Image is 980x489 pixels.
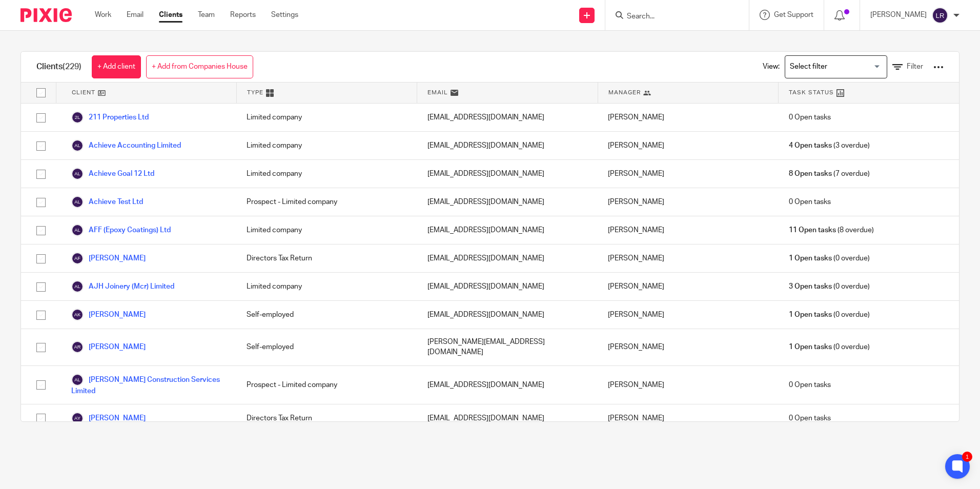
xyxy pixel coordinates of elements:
[598,216,778,244] div: [PERSON_NAME]
[198,10,215,20] a: Team
[71,196,143,208] a: Achieve Test Ltd
[247,88,263,97] span: Type
[236,366,417,404] div: Prospect - Limited company
[786,58,881,76] input: Search for option
[598,244,778,272] div: [PERSON_NAME]
[870,10,927,20] p: [PERSON_NAME]
[71,309,84,321] img: svg%3E
[417,104,598,131] div: [EMAIL_ADDRESS][DOMAIN_NAME]
[789,253,870,263] span: (0 overdue)
[789,225,836,235] span: 11 Open tasks
[236,132,417,159] div: Limited company
[63,63,81,71] span: (229)
[159,10,182,20] a: Clients
[427,88,448,97] span: Email
[71,341,146,353] a: [PERSON_NAME]
[789,281,832,292] span: 3 Open tasks
[598,160,778,188] div: [PERSON_NAME]
[417,301,598,329] div: [EMAIL_ADDRESS][DOMAIN_NAME]
[71,341,84,353] img: svg%3E
[71,196,84,208] img: svg%3E
[236,404,417,432] div: Directors Tax Return
[789,310,832,320] span: 1 Open tasks
[36,62,81,72] h1: Clients
[789,281,870,292] span: (0 overdue)
[417,404,598,432] div: [EMAIL_ADDRESS][DOMAIN_NAME]
[417,329,598,365] div: [PERSON_NAME][EMAIL_ADDRESS][DOMAIN_NAME]
[598,329,778,365] div: [PERSON_NAME]
[271,10,298,20] a: Settings
[417,132,598,159] div: [EMAIL_ADDRESS][DOMAIN_NAME]
[598,132,778,159] div: [PERSON_NAME]
[71,252,146,264] a: [PERSON_NAME]
[71,139,84,152] img: svg%3E
[230,10,256,20] a: Reports
[598,273,778,300] div: [PERSON_NAME]
[146,55,253,78] a: + Add from Companies House
[417,216,598,244] div: [EMAIL_ADDRESS][DOMAIN_NAME]
[789,140,832,151] span: 4 Open tasks
[932,7,948,24] img: svg%3E
[907,63,923,70] span: Filter
[31,83,51,103] input: Select all
[71,374,84,386] img: svg%3E
[71,412,146,424] a: [PERSON_NAME]
[236,104,417,131] div: Limited company
[626,12,718,22] input: Search
[962,452,972,462] div: 1
[127,10,144,20] a: Email
[71,280,84,293] img: svg%3E
[236,273,417,300] div: Limited company
[71,111,149,124] a: 211 Properties Ltd
[417,244,598,272] div: [EMAIL_ADDRESS][DOMAIN_NAME]
[417,273,598,300] div: [EMAIL_ADDRESS][DOMAIN_NAME]
[417,366,598,404] div: [EMAIL_ADDRESS][DOMAIN_NAME]
[95,10,111,20] a: Work
[417,188,598,216] div: [EMAIL_ADDRESS][DOMAIN_NAME]
[71,168,154,180] a: Achieve Goal 12 Ltd
[747,52,944,82] div: View:
[598,301,778,329] div: [PERSON_NAME]
[789,169,870,179] span: (7 overdue)
[789,310,870,320] span: (0 overdue)
[71,280,174,293] a: AJH Joinery (Mcr) Limited
[71,139,181,152] a: Achieve Accounting Limited
[236,301,417,329] div: Self-employed
[21,8,72,22] img: Pixie
[236,244,417,272] div: Directors Tax Return
[789,253,832,263] span: 1 Open tasks
[71,412,84,424] img: svg%3E
[598,366,778,404] div: [PERSON_NAME]
[92,55,141,78] a: + Add client
[236,160,417,188] div: Limited company
[71,309,146,321] a: [PERSON_NAME]
[236,188,417,216] div: Prospect - Limited company
[417,160,598,188] div: [EMAIL_ADDRESS][DOMAIN_NAME]
[789,342,870,352] span: (0 overdue)
[71,111,84,124] img: svg%3E
[71,252,84,264] img: svg%3E
[72,88,95,97] span: Client
[236,329,417,365] div: Self-employed
[236,216,417,244] div: Limited company
[789,88,834,97] span: Task Status
[774,11,813,18] span: Get Support
[608,88,641,97] span: Manager
[598,104,778,131] div: [PERSON_NAME]
[71,224,84,236] img: svg%3E
[598,188,778,216] div: [PERSON_NAME]
[789,140,870,151] span: (3 overdue)
[598,404,778,432] div: [PERSON_NAME]
[785,55,887,78] div: Search for option
[789,112,831,123] span: 0 Open tasks
[71,374,226,396] a: [PERSON_NAME] Construction Services Limited
[789,413,831,423] span: 0 Open tasks
[789,197,831,207] span: 0 Open tasks
[789,380,831,390] span: 0 Open tasks
[71,224,171,236] a: AFF (Epoxy Coatings) Ltd
[789,225,874,235] span: (8 overdue)
[789,169,832,179] span: 8 Open tasks
[789,342,832,352] span: 1 Open tasks
[71,168,84,180] img: svg%3E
